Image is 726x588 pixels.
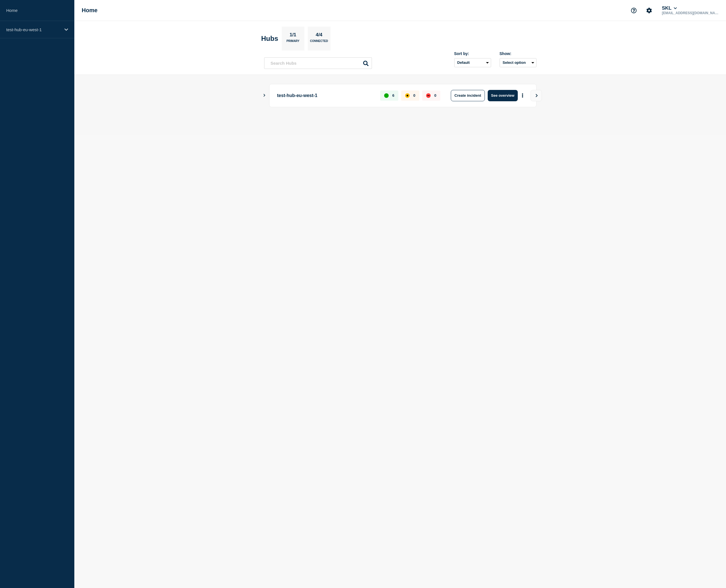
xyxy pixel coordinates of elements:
[310,39,328,45] p: Connected
[6,27,61,32] p: test-hub-eu-west-1
[661,5,678,11] button: SKL
[392,93,394,98] p: 6
[531,90,542,101] button: View
[434,93,436,98] p: 0
[628,5,640,16] button: Support
[426,93,431,98] div: down
[661,11,720,15] p: [EMAIL_ADDRESS][DOMAIN_NAME]
[264,57,372,69] input: Search Hubs
[519,90,526,101] button: More actions
[454,58,491,67] select: Sort by
[488,90,518,101] button: See overview
[643,5,655,16] button: Account settings
[82,7,98,14] h1: Home
[500,51,536,56] div: Show:
[451,90,485,101] button: Create incident
[287,32,298,39] p: 1/1
[413,93,415,98] p: 0
[287,39,300,45] p: Primary
[277,90,374,101] p: test-hub-eu-west-1
[454,51,491,56] div: Sort by:
[263,93,266,98] button: Show Connected Hubs
[313,32,325,39] p: 4/4
[384,93,389,98] div: up
[261,35,278,43] h2: Hubs
[405,93,410,98] div: affected
[500,58,536,67] button: Select option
